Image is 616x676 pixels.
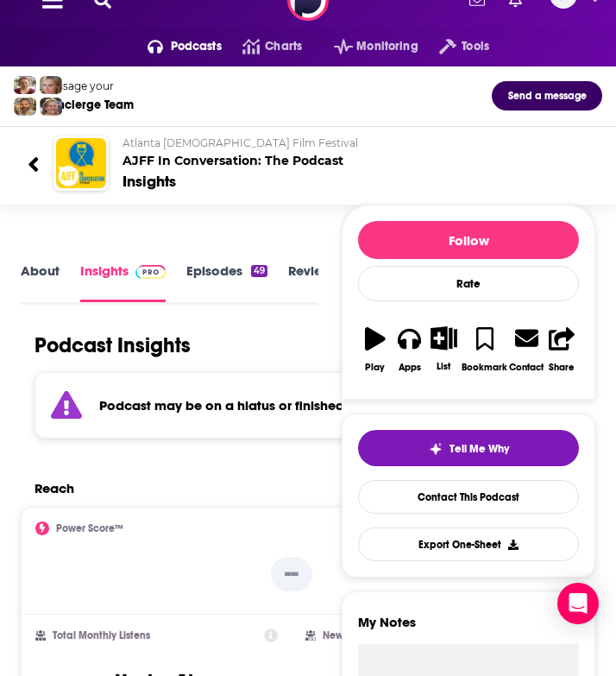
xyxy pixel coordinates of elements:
div: Apps [399,362,421,373]
a: Episodes49 [186,262,267,301]
button: Apps [393,315,427,383]
div: Play [365,362,385,373]
div: Share [549,362,575,373]
p: -- [271,557,312,591]
div: List [437,361,450,372]
span: Monitoring [356,35,418,59]
a: Contact [508,315,544,383]
div: Insights [123,172,176,191]
button: Export One-Sheet [358,528,579,561]
div: Message your [42,79,134,92]
h2: Total Monthly Listens [53,629,150,641]
img: Sydney Profile [14,76,36,94]
button: Share [544,315,579,383]
h1: Podcast Insights [35,332,191,358]
span: Atlanta [DEMOGRAPHIC_DATA] Film Festival [123,136,358,149]
h2: AJFF In Conversation: The Podcast [123,136,588,168]
h2: New Episode Listens [323,629,418,641]
label: My Notes [358,614,579,644]
img: Jules Profile [40,76,62,94]
a: Contact This Podcast [358,480,579,514]
button: List [427,315,462,382]
span: Podcasts [171,35,222,59]
span: Tools [462,35,489,59]
span: Tell Me Why [449,442,509,456]
h2: Reach [35,480,74,496]
button: Follow [358,221,579,259]
button: Bookmark [461,315,508,383]
div: Concierge Team [42,98,134,112]
a: Reviews [288,262,338,301]
button: Send a message [492,81,602,111]
div: Bookmark [462,362,507,373]
div: 49 [251,265,267,277]
a: InsightsPodchaser Pro [80,262,166,301]
img: Jon Profile [14,98,36,116]
img: tell me why sparkle [429,442,443,456]
img: Barbara Profile [40,98,62,116]
img: Podchaser Pro [135,265,166,279]
strong: Podcast may be on a hiatus or finished [99,397,344,414]
div: Contact [509,361,544,373]
img: AJFF In Conversation: The Podcast [56,138,106,188]
span: Charts [265,35,302,59]
div: Rate [358,266,579,301]
a: Charts [222,33,302,60]
button: open menu [313,33,418,60]
button: open menu [127,33,222,60]
section: Click to expand status details [21,372,563,439]
a: About [21,262,60,301]
button: Play [358,315,393,383]
button: open menu [418,33,489,60]
div: Open Intercom Messenger [557,583,599,624]
h2: Power Score™ [56,522,123,534]
button: tell me why sparkleTell Me Why [358,430,579,466]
